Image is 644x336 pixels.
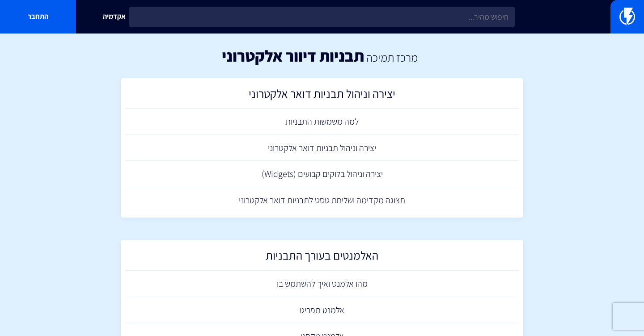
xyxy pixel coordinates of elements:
[125,271,519,297] a: מהו אלמנט ואיך להשתמש בו
[129,7,515,27] input: חיפוש מהיר...
[125,109,519,135] a: למה משמשות התבניות
[222,47,364,65] h1: תבניות דיוור אלקטרוני
[366,50,418,65] a: מרכז תמיכה
[130,87,514,105] h2: יצירה וניהול תבניות דואר אלקטרוני
[125,244,519,271] a: האלמנטים בעורך התבניות
[125,83,519,109] a: יצירה וניהול תבניות דואר אלקטרוני
[125,297,519,323] a: אלמנט תפריט
[125,161,519,187] a: יצירה וניהול בלוקים קבועים (Widgets)
[125,187,519,214] a: תצוגה מקדימה ושליחת טסט לתבניות דואר אלקטרוני
[125,135,519,161] a: יצירה וניהול תבניות דואר אלקטרוני
[130,249,514,266] h2: האלמנטים בעורך התבניות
